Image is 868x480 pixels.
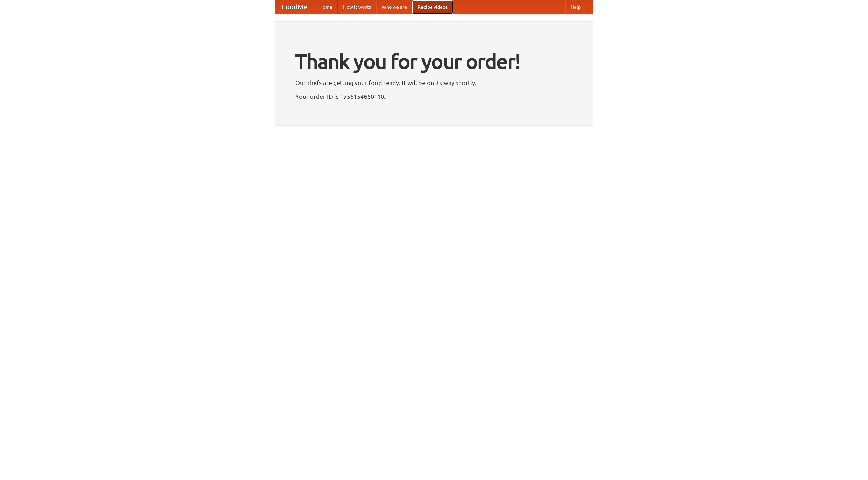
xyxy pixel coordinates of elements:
p: Our chefs are getting your food ready. It will be on its way shortly. [295,78,573,88]
h1: Thank you for your order! [295,45,573,78]
a: Recipe videos [412,0,453,14]
a: Home [314,0,338,14]
p: Your order ID is 1755154660110. [295,91,573,101]
a: FoodMe [275,0,314,14]
a: Help [565,0,586,14]
a: How it works [338,0,376,14]
a: Who we are [376,0,412,14]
